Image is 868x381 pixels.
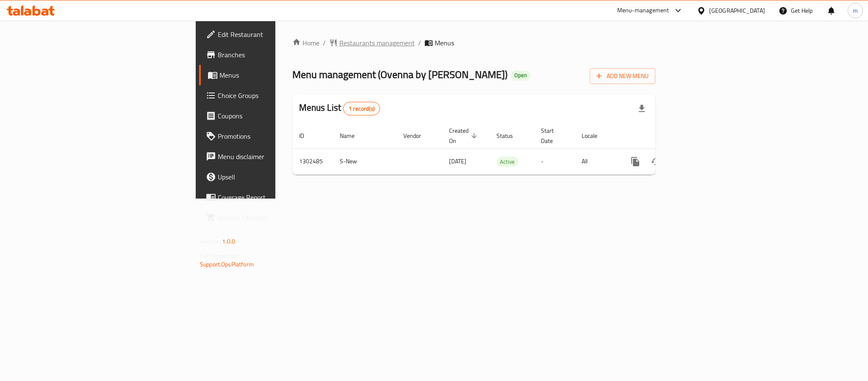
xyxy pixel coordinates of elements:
[199,207,341,228] a: Grocery Checklist
[596,71,649,81] span: Add New Menu
[292,38,655,48] nav: breadcrumb
[199,187,341,207] a: Coverage Report
[292,65,507,84] span: Menu management ( Ovenna by [PERSON_NAME] )
[632,98,652,119] div: Export file
[199,167,341,187] a: Upsell
[199,106,341,126] a: Coupons
[541,126,565,146] span: Start Date
[511,72,530,79] span: Open
[218,151,334,162] span: Menu disclaimer
[709,6,765,15] div: [GEOGRAPHIC_DATA]
[218,172,334,182] span: Upsell
[200,250,239,261] span: Get support on:
[199,65,341,85] a: Menus
[590,68,655,84] button: Add New Menu
[333,148,397,174] td: S-New
[222,236,235,247] span: 1.0.0
[218,192,334,202] span: Coverage Report
[218,111,334,121] span: Coupons
[340,131,366,141] span: Name
[449,126,480,146] span: Created On
[219,70,334,80] span: Menus
[199,45,341,65] a: Branches
[575,148,618,174] td: All
[299,101,380,115] h2: Menus List
[200,259,254,270] a: Support.OpsPlatform
[403,131,432,141] span: Vendor
[625,151,646,172] button: more
[218,131,334,141] span: Promotions
[344,105,380,113] span: 1 record(s)
[199,146,341,167] a: Menu disclaimer
[292,123,713,175] table: enhanced table
[339,38,415,48] span: Restaurants management
[617,6,669,16] div: Menu-management
[582,131,608,141] span: Locale
[418,38,421,48] li: /
[853,6,858,15] span: m
[299,131,315,141] span: ID
[329,38,415,48] a: Restaurants management
[534,148,575,174] td: -
[218,90,334,101] span: Choice Groups
[646,151,666,172] button: Change Status
[200,236,221,247] span: Version:
[435,38,454,48] span: Menus
[199,24,341,45] a: Edit Restaurant
[511,70,530,81] div: Open
[199,126,341,146] a: Promotions
[496,157,518,167] span: Active
[218,213,334,223] span: Grocery Checklist
[449,156,466,167] span: [DATE]
[496,131,524,141] span: Status
[199,85,341,106] a: Choice Groups
[218,29,334,39] span: Edit Restaurant
[618,123,713,149] th: Actions
[218,50,334,60] span: Branches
